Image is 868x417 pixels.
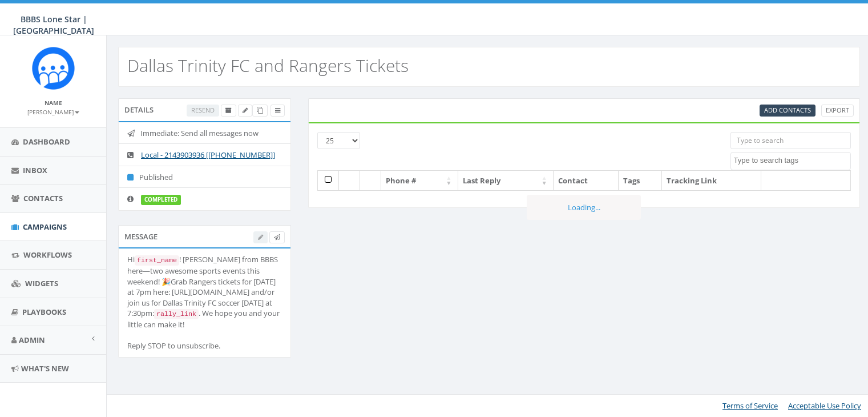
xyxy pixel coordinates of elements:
[45,99,62,107] small: Name
[764,106,811,114] span: Add Contacts
[257,106,263,114] span: Clone Campaign
[275,106,280,114] span: View Campaign Delivery Statistics
[135,255,179,266] code: first_name
[225,106,232,114] span: Archive Campaign
[154,309,199,319] code: rally_link
[381,171,458,191] th: Phone #
[23,165,47,175] span: Inbox
[127,56,409,75] h2: Dallas Trinity FC and Rangers Tickets
[243,106,248,114] span: Edit Campaign Title
[764,106,811,114] span: CSV files only
[722,400,778,411] a: Terms of Service
[23,137,70,147] span: Dashboard
[23,250,72,260] span: Workflows
[527,195,641,220] div: Loading...
[141,150,275,160] a: Local - 2143903936 [[PHONE_NUMBER]]
[458,171,554,191] th: Last Reply
[734,155,850,166] textarea: Search
[119,122,290,145] li: Immediate: Send all messages now
[554,171,619,191] th: Contact
[23,222,67,232] span: Campaigns
[27,108,79,116] small: [PERSON_NAME]
[25,278,58,288] span: Widgets
[760,105,815,117] a: Add Contacts
[19,335,45,345] span: Admin
[118,225,291,248] div: Message
[274,232,280,241] span: Send Test Message
[119,166,290,189] li: Published
[118,98,291,121] div: Details
[730,132,851,149] input: Type to search
[13,14,94,36] span: BBBS Lone Star | [GEOGRAPHIC_DATA]
[127,254,282,351] div: Hi ! [PERSON_NAME] from BBBS here—two awesome sports events this weekend! 🎉Grab Rangers tickets f...
[127,130,140,137] i: Immediate: Send all messages now
[127,174,139,181] i: Published
[821,105,854,117] a: Export
[141,195,181,205] label: completed
[22,307,66,317] span: Playbooks
[662,171,761,191] th: Tracking Link
[32,47,75,90] img: Rally_Corp_Icon.png
[788,400,861,411] a: Acceptable Use Policy
[23,193,63,203] span: Contacts
[21,363,69,374] span: What's New
[619,171,662,191] th: Tags
[27,106,79,117] a: [PERSON_NAME]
